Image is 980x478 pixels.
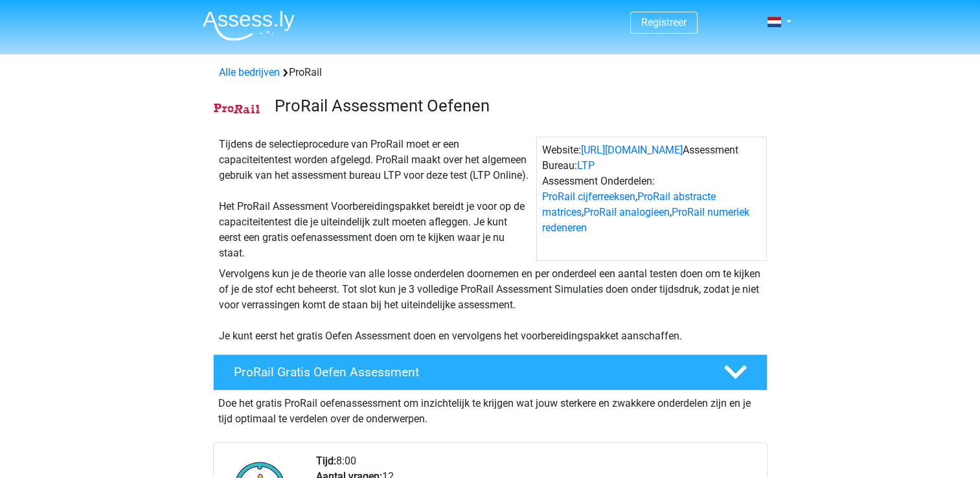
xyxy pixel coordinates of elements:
a: Registreer [641,16,687,28]
div: Doe het gratis ProRail oefenassessment om inzichtelijk te krijgen wat jouw sterkere en zwakkere o... [213,391,768,427]
h3: ProRail Assessment Oefenen [275,96,757,116]
a: [URL][DOMAIN_NAME] [581,144,683,156]
a: ProRail numeriek redeneren [542,206,749,234]
b: Tijd: [316,455,336,467]
h4: ProRail Gratis Oefen Assessment [234,365,703,380]
a: ProRail cijferreeksen [542,190,635,203]
div: Website: Assessment Bureau: Assessment Onderdelen: , , , [536,137,767,261]
div: ProRail [214,65,767,80]
div: Tijdens de selectieprocedure van ProRail moet er een capaciteitentest worden afgelegd. ProRail ma... [214,137,536,261]
a: Alle bedrijven [219,66,280,78]
a: ProRail analogieen [584,206,670,218]
a: LTP [577,159,595,172]
a: ProRail Gratis Oefen Assessment [208,354,773,391]
div: Vervolgens kun je de theorie van alle losse onderdelen doornemen en per onderdeel een aantal test... [214,266,767,344]
img: Assessly [203,10,295,41]
a: ProRail abstracte matrices [542,190,716,218]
